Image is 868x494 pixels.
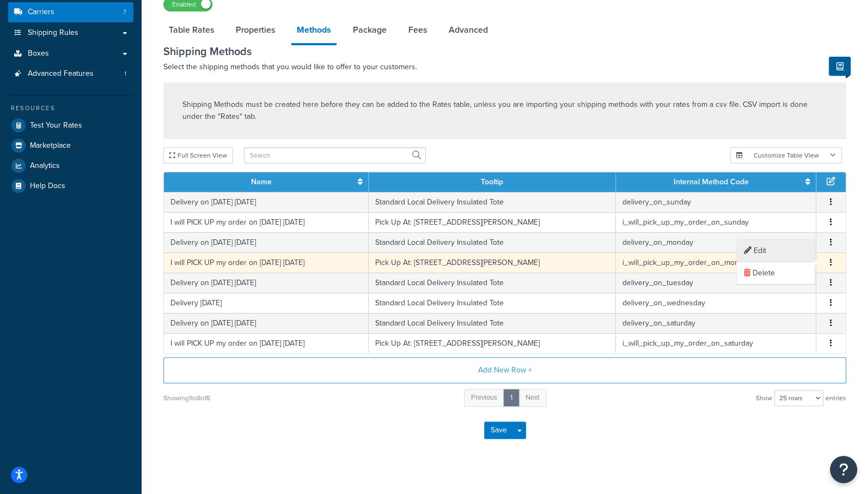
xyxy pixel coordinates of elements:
[369,273,616,293] td: Standard Local Delivery Insulated Tote
[244,147,426,164] input: Search
[163,45,846,57] h3: Shipping Methods
[8,64,133,84] li: Advanced Features
[164,212,369,232] td: I will PICK UP my order on [DATE] [DATE]
[30,121,82,130] span: Test Your Rates
[737,240,815,262] div: Edit
[369,192,616,212] td: Standard Local Delivery Insulated Tote
[163,147,233,164] button: Full Screen View
[163,357,846,383] button: Add New Row +
[163,390,210,406] div: Showing 1 to 8 of 8
[164,232,369,252] td: Delivery on [DATE] [DATE]
[8,23,133,43] a: Shipping Rules
[616,313,816,333] td: delivery_on_saturday
[164,273,369,293] td: Delivery on [DATE] [DATE]
[525,392,540,402] span: Next
[124,69,126,79] span: 1
[616,212,816,232] td: i_will_pick_up_my_order_on_sunday
[8,2,133,22] a: Carriers7
[369,232,616,252] td: Standard Local Delivery Insulated Tote
[163,17,219,43] a: Table Rates
[8,104,133,113] div: Resources
[756,390,772,406] span: Show
[503,389,519,407] a: 1
[164,313,369,333] td: Delivery on [DATE] [DATE]
[8,2,133,22] li: Carriers
[8,136,133,155] a: Marketplace
[369,333,616,353] td: Pick Up At: [STREET_ADDRESS][PERSON_NAME]
[484,421,514,439] button: Save
[369,313,616,333] td: Standard Local Delivery Insulated Tote
[164,333,369,353] td: I will PICK UP my order on [DATE] [DATE]
[8,44,133,64] a: Boxes
[829,57,851,76] button: Show Help Docs
[30,161,60,171] span: Analytics
[616,273,816,293] td: delivery_on_tuesday
[8,64,133,84] a: Advanced Features1
[30,182,65,191] span: Help Docs
[251,176,272,188] a: Name
[164,293,369,313] td: Delivery [DATE]
[291,17,337,45] a: Methods
[230,17,280,43] a: Properties
[464,389,504,407] a: Previous
[163,61,846,74] p: Select the shipping methods that you would like to offer to your customers.
[471,392,497,402] span: Previous
[830,456,857,483] button: Open Resource Center
[443,17,493,43] a: Advanced
[737,262,815,285] div: Delete
[164,252,369,273] td: I will PICK UP my order on [DATE] [DATE]
[182,99,827,123] p: Shipping Methods must be created here before they can be added to the Rates table, unless you are...
[674,176,749,188] a: Internal Method Code
[616,293,816,313] td: delivery_on_wednesday
[8,156,133,176] a: Analytics
[28,8,54,17] span: Carriers
[30,141,71,150] span: Marketplace
[369,212,616,232] td: Pick Up At: [STREET_ADDRESS][PERSON_NAME]
[369,252,616,273] td: Pick Up At: [STREET_ADDRESS][PERSON_NAME]
[616,333,816,353] td: i_will_pick_up_my_order_on_saturday
[616,232,816,252] td: delivery_on_monday
[369,172,616,192] th: Tooltip
[8,176,133,196] a: Help Docs
[616,192,816,212] td: delivery_on_sunday
[347,17,392,43] a: Package
[8,116,133,135] a: Test Your Rates
[28,69,94,79] span: Advanced Features
[826,390,846,406] span: entries
[164,192,369,212] td: Delivery on [DATE] [DATE]
[369,293,616,313] td: Standard Local Delivery Insulated Tote
[403,17,432,43] a: Fees
[28,49,49,58] span: Boxes
[730,147,842,164] button: Customize Table View
[28,28,78,38] span: Shipping Rules
[616,252,816,273] td: i_will_pick_up_my_order_on_monday
[518,389,547,407] a: Next
[123,8,126,17] span: 7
